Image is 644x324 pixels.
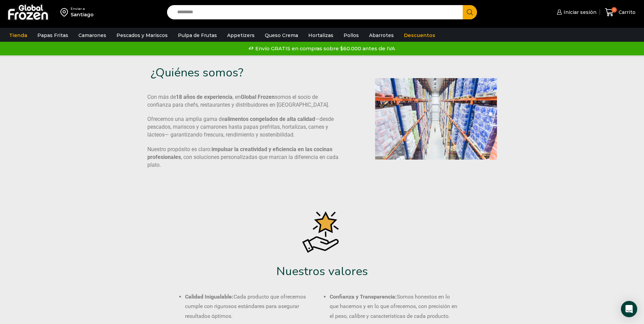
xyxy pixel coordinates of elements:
a: Pescados y Mariscos [113,29,171,42]
button: Search button [463,5,477,19]
a: Papas Fritas [34,29,72,42]
a: Iniciar sesión [555,5,596,19]
a: Camarones [75,29,110,42]
span: Iniciar sesión [562,9,596,16]
a: Hortalizas [305,29,337,42]
b: impulsar la creatividad y eficiencia en las cocinas profesionales [147,146,332,160]
b: Global Frozen [241,94,275,100]
p: Con más de , en somos el socio de confianza para chefs, restaurantes y distribuidores en [GEOGRAP... [147,93,340,109]
p: Nuestro propósito es claro: , con soluciones personalizadas que marcan la diferencia en cada plato. [147,146,340,169]
a: Abarrotes [366,29,397,42]
a: Appetizers [224,29,258,42]
p: Ofrecemos una amplia gama de —desde pescados, mariscos y camarones hasta papas prefritas, hortali... [147,115,340,139]
b: Confianza y Transparencia: [330,293,397,300]
a: Pulpa de Frutas [174,29,220,42]
div: Open Intercom Messenger [621,301,637,317]
b: 18 años de experiencia [176,94,233,100]
li: Somos honestos en lo que hacemos y en lo que ofrecemos, con precisión en el peso, calibre y carac... [330,292,459,321]
a: Tienda [6,29,31,42]
li: Cada producto que ofrecemos cumple con rigurosos estándares para asegurar resultados óptimos. [185,292,315,321]
h3: ¿Quiénes somos? [151,66,315,80]
a: Pollos [340,29,362,42]
b: Calidad Inigualable: [185,293,234,300]
a: Queso Crema [261,29,301,42]
div: Enviar a [71,6,94,11]
b: alimentos congelados de alta calidad [224,116,315,122]
img: address-field-icon.svg [60,6,71,18]
span: Carrito [617,9,636,16]
a: Descuentos [401,29,439,42]
h2: Nuestros valores [135,264,509,278]
a: 0 Carrito [603,4,637,20]
div: Santiago [71,11,94,18]
span: 0 [611,7,617,13]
